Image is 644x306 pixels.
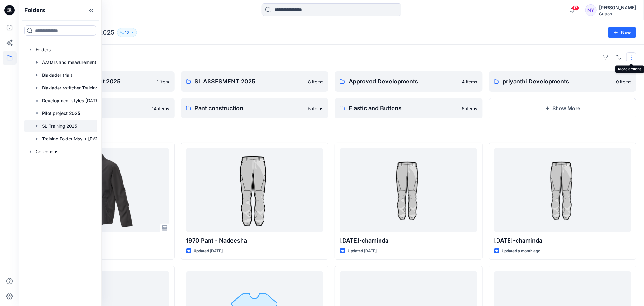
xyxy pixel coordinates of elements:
h4: Styles [27,129,636,136]
p: Updated a month ago [502,248,541,254]
div: NY [585,4,597,16]
p: 1 item [157,78,169,85]
p: SL ASSESMENT 2025 [195,77,305,86]
p: Development styles [DATE] [42,97,100,104]
a: priyanthi Developments0 items [489,71,637,92]
p: [DATE]-chaminda [340,236,477,245]
p: Elastic and Buttons [349,104,458,113]
div: Guston [599,11,636,16]
a: Approved Developments4 items [335,71,483,92]
a: Elastic and Buttons6 items [335,98,483,118]
button: Show More [489,98,637,118]
p: priyanthi Developments [503,77,613,86]
span: 17 [572,5,579,11]
p: 4 items [462,78,477,85]
p: 5 items [308,105,323,112]
p: Updated [DATE] [194,248,223,254]
a: SL ASSESMENT 20258 items [181,71,329,92]
p: Pilot project 2025 [42,110,80,117]
p: 1970 Pant - Nadeesha [186,236,323,245]
p: 16 [125,29,129,36]
a: 1970 Pant - Nadeesha [186,148,323,232]
a: 09-07-2025-chaminda [340,148,477,232]
p: 0 items [616,78,631,85]
a: 09-07-2025-chaminda [494,148,631,232]
p: 14 items [152,105,169,112]
p: 6 items [462,105,477,112]
a: Pant construction5 items [181,98,329,118]
p: Updated [DATE] [348,248,377,254]
p: 8 items [308,78,323,85]
div: [PERSON_NAME] [599,4,636,11]
p: Approved Developments [349,77,458,86]
button: New [608,27,636,38]
button: 16 [117,28,137,37]
p: [DATE]-chaminda [494,236,631,245]
p: Pant construction [195,104,305,113]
